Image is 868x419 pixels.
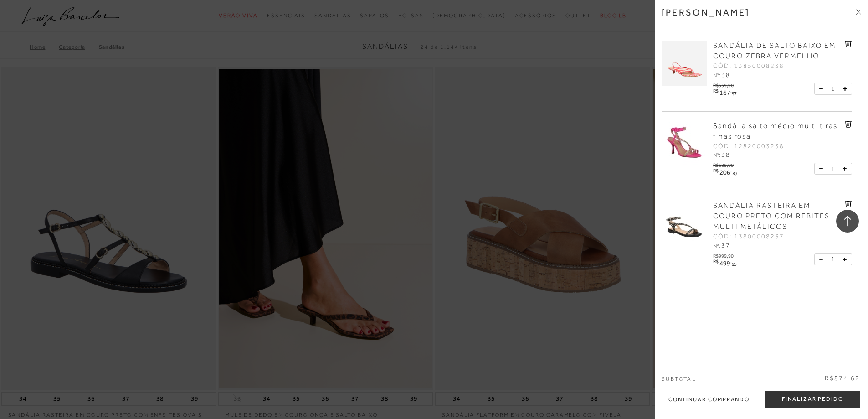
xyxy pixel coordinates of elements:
img: Sandália salto médio multi tiras finas rosa [662,121,707,166]
span: SANDÁLIA DE SALTO BAIXO EM COURO ZEBRA VERMELHO [713,41,836,60]
span: SANDÁLIA RASTEIRA EM COURO PRETO COM REBITES MULTI METÁLICOS [713,202,830,231]
span: 95 [732,261,737,267]
span: 1 [831,164,835,174]
span: 38 [721,71,730,78]
i: R$ [713,168,718,173]
span: 1 [831,84,835,93]
span: Subtotal [662,376,696,382]
span: Nº: [713,72,720,78]
span: CÓD: 13850008238 [713,62,784,71]
i: , [730,88,737,93]
span: Nº: [713,243,720,249]
span: 167 [719,89,730,96]
span: 1 [831,254,835,264]
i: , [730,259,737,264]
span: 206 [719,169,730,176]
span: 97 [732,91,737,96]
a: Sandália salto médio multi tiras finas rosa [713,121,842,142]
span: CÓD: 13800008237 [713,232,784,241]
div: Continuar Comprando [662,391,756,408]
span: CÓD: 12820003238 [713,142,784,151]
span: R$874,62 [825,374,860,383]
i: R$ [713,259,718,264]
span: 37 [721,242,730,249]
a: SANDÁLIA RASTEIRA EM COURO PRETO COM REBITES MULTI METÁLICOS [713,201,842,232]
span: 38 [721,151,730,158]
div: R$559,90 [713,80,738,88]
i: , [730,168,737,173]
div: R$689,00 [713,160,738,168]
span: 499 [719,259,730,267]
span: Sandália salto médio multi tiras finas rosa [713,122,837,140]
button: Finalizar Pedido [765,391,860,408]
span: Nº: [713,152,720,158]
div: R$999,90 [713,251,738,259]
img: SANDÁLIA DE SALTO BAIXO EM COURO ZEBRA VERMELHO [662,41,707,86]
h3: [PERSON_NAME] [662,7,750,18]
i: R$ [713,88,718,93]
a: SANDÁLIA DE SALTO BAIXO EM COURO ZEBRA VERMELHO [713,41,842,62]
span: 70 [732,171,737,176]
img: SANDÁLIA RASTEIRA EM COURO PRETO COM REBITES MULTI METÁLICOS [662,201,707,246]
